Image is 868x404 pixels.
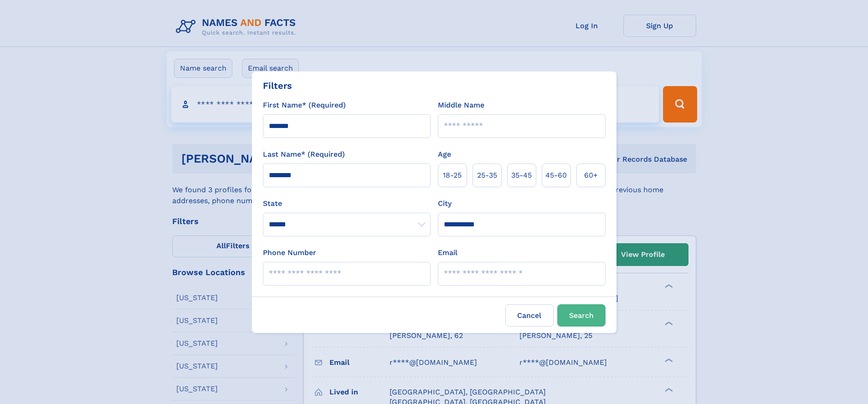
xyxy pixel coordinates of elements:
label: Cancel [505,304,554,327]
span: 45‑60 [545,170,567,181]
span: 18‑25 [443,170,462,181]
span: 60+ [584,170,598,181]
label: Age [438,149,451,160]
label: Email [438,247,457,258]
label: First Name* (Required) [263,100,346,111]
label: Phone Number [263,247,316,258]
span: 35‑45 [511,170,532,181]
div: Filters [263,79,292,92]
label: City [438,198,452,209]
label: State [263,198,431,209]
label: Last Name* (Required) [263,149,345,160]
span: 25‑35 [477,170,497,181]
label: Middle Name [438,100,484,111]
button: Search [557,304,606,327]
